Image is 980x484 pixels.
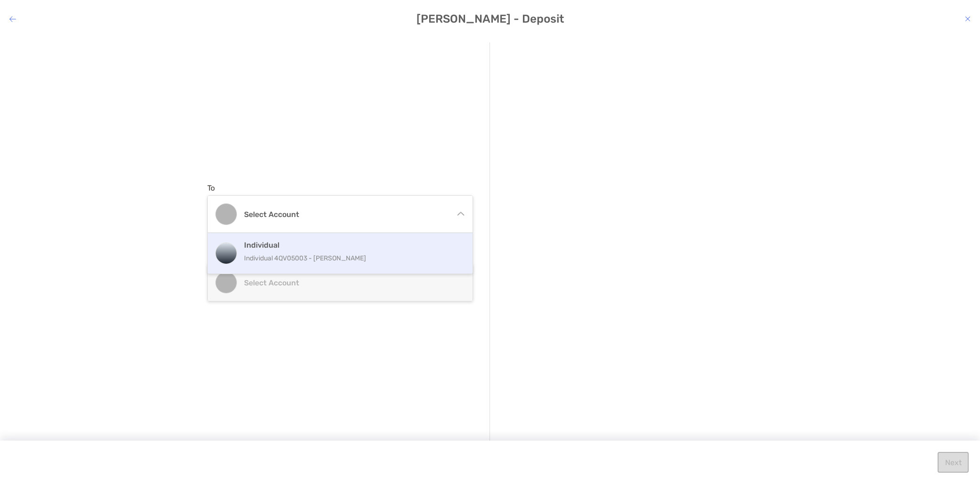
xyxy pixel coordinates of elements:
label: To [207,184,215,192]
h4: Select account [244,210,448,219]
h4: Individual [244,241,457,250]
h4: Select account [244,278,448,287]
img: Individual [216,243,237,264]
p: Individual 4QV05003 - [PERSON_NAME] [244,252,457,264]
